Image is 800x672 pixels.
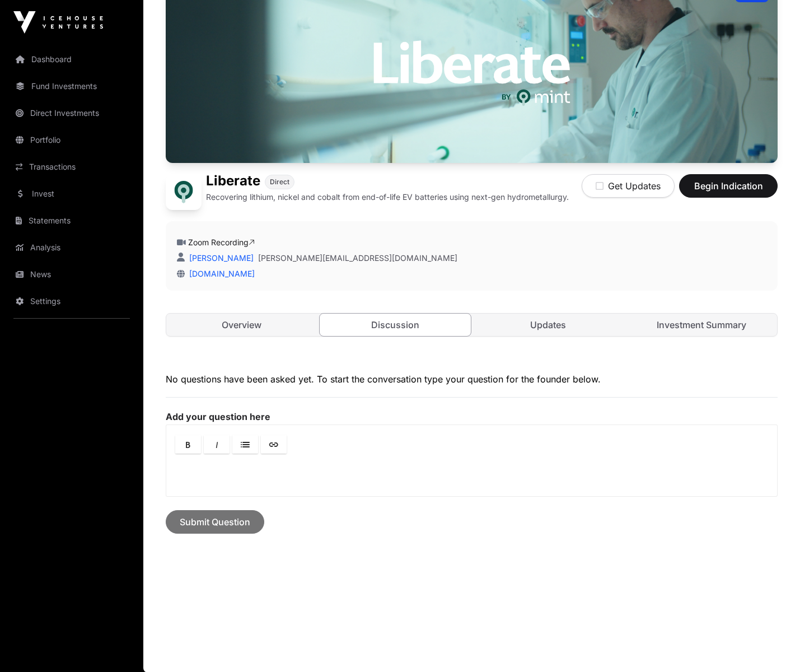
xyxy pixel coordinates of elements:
[206,192,569,203] p: Recovering lithium, nickel and cobalt from end-of-life EV batteries using next-gen hydrometallurgy.
[9,208,134,233] a: Statements
[188,237,255,247] a: Zoom Recording
[9,101,134,125] a: Direct Investments
[166,411,778,422] label: Add your question here
[166,314,777,336] nav: Tabs
[9,155,134,179] a: Transactions
[319,313,471,337] a: Discussion
[744,618,800,672] iframe: Chat Widget
[175,435,201,454] a: Bold
[166,174,202,210] img: Liberate
[232,435,258,454] a: Lists
[9,128,134,152] a: Portfolio
[270,178,289,186] span: Direct
[261,435,287,454] a: Link
[9,74,134,99] a: Fund Investments
[185,269,255,278] a: [DOMAIN_NAME]
[9,262,134,287] a: News
[258,253,457,264] a: [PERSON_NAME][EMAIL_ADDRESS][DOMAIN_NAME]
[166,314,317,336] a: Overview
[204,435,230,454] a: Italic
[206,174,260,189] h1: Liberate
[187,253,254,263] a: [PERSON_NAME]
[582,174,675,198] button: Get Updates
[679,185,778,197] a: Begin Indication
[9,47,134,72] a: Dashboard
[693,179,764,193] span: Begin Indication
[473,314,624,336] a: Updates
[166,372,778,386] p: No questions have been asked yet. To start the conversation type your question for the founder be...
[13,11,103,34] img: Icehouse Ventures Logo
[626,314,777,336] a: Investment Summary
[9,181,134,206] a: Invest
[9,235,134,260] a: Analysis
[679,174,778,198] button: Begin Indication
[9,289,134,314] a: Settings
